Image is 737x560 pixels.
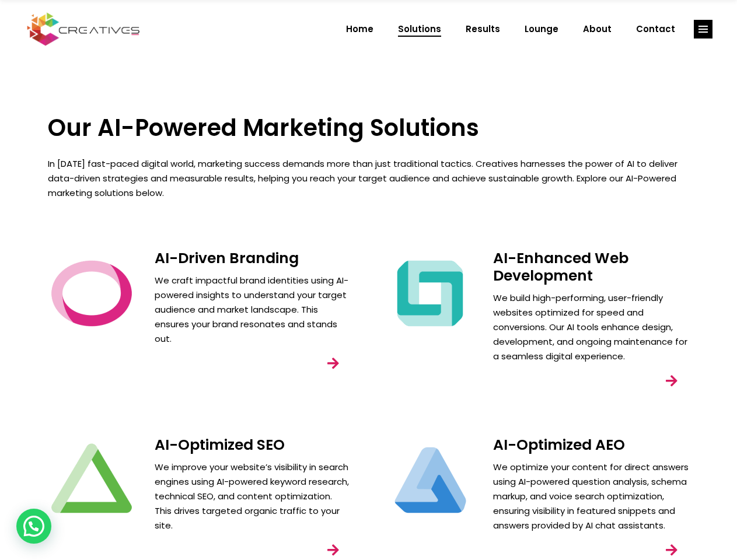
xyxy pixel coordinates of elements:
[453,14,512,44] a: Results
[493,290,690,363] p: We build high-performing, user-friendly websites optimized for speed and conversions. Our AI tool...
[155,460,351,533] p: We improve your website’s visibility in search engines using AI-powered keyword research, technic...
[636,14,675,44] span: Contact
[493,435,625,455] a: AI-Optimized AEO
[655,365,688,397] a: link
[48,114,690,142] h3: Our AI-Powered Marketing Solutions
[493,460,690,533] p: We optimize your content for direct answers using AI-powered question analysis, schema markup, an...
[25,11,142,47] img: Creatives
[398,14,441,44] span: Solutions
[493,248,628,286] a: AI-Enhanced Web Development
[155,248,299,268] a: AI-Driven Branding
[334,14,386,44] a: Home
[512,14,571,44] a: Lounge
[155,273,351,346] p: We craft impactful brand identities using AI-powered insights to understand your target audience ...
[583,14,612,44] span: About
[624,14,687,44] a: Contact
[346,14,373,44] span: Home
[571,14,624,44] a: About
[48,436,135,524] img: Creatives | Solutions
[48,250,135,337] img: Creatives | Solutions
[48,156,690,200] p: In [DATE] fast-paced digital world, marketing success demands more than just traditional tactics....
[694,20,712,38] a: link
[386,436,474,524] img: Creatives | Solutions
[386,14,453,44] a: Solutions
[317,347,350,380] a: link
[525,14,558,44] span: Lounge
[155,435,285,455] a: AI-Optimized SEO
[16,509,51,544] div: WhatsApp contact
[386,250,474,337] img: Creatives | Solutions
[466,14,500,44] span: Results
